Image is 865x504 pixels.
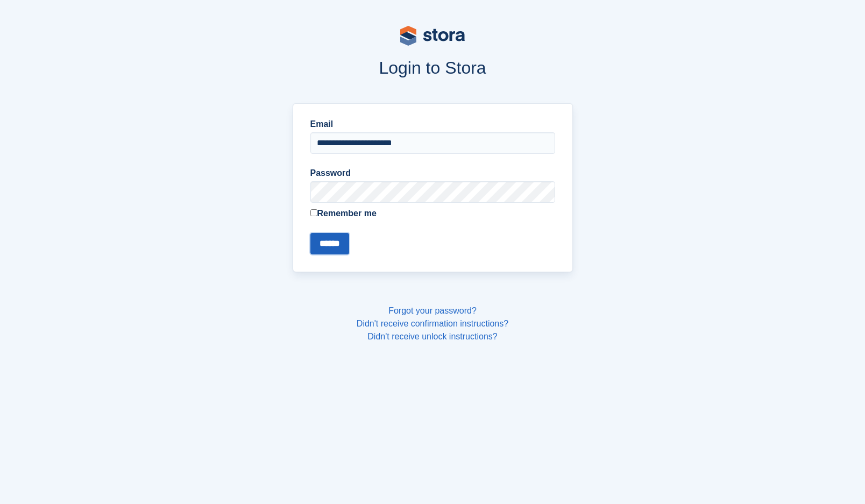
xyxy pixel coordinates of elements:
[357,319,508,328] a: Didn't receive confirmation instructions?
[310,118,555,131] label: Email
[310,167,555,180] label: Password
[400,26,465,46] img: stora-logo-53a41332b3708ae10de48c4981b4e9114cc0af31d8433b30ea865607fb682f29.svg
[388,306,477,315] a: Forgot your password?
[367,332,497,341] a: Didn't receive unlock instructions?
[310,207,555,220] label: Remember me
[310,209,317,216] input: Remember me
[87,58,778,77] h1: Login to Stora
